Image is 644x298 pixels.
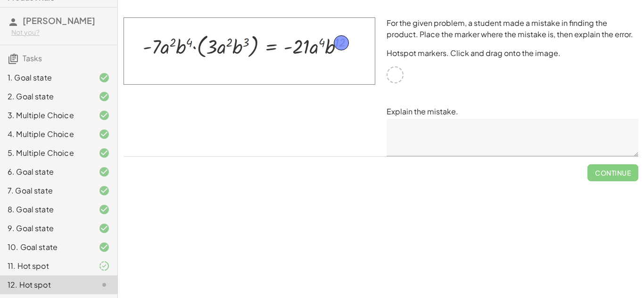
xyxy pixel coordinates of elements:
i: Task finished and correct. [99,72,110,83]
span: Tasks [23,53,42,63]
div: 11. Hot spot [8,260,83,272]
div: 3. Multiple Choice [8,110,83,121]
i: Task finished and correct. [99,242,110,253]
div: 4. Multiple Choice [8,129,83,140]
i: Task finished and correct. [99,223,110,234]
p: Hotspot markers. Click and drag onto the image. [387,48,638,59]
div: 6. Goal state [8,166,83,177]
i: Task not started. [99,279,110,290]
img: 0886c92d32dd19760ffa48c2dfc6e395adaf3d3f40faf5cd72724b1e9700f50a.png [124,17,375,85]
i: Task finished and part of it marked as correct. [99,260,110,272]
i: Task finished and correct. [99,166,110,177]
i: Task finished and correct. [99,110,110,121]
span: [PERSON_NAME] [23,15,95,26]
p: Explain the mistake. [387,106,638,117]
div: 1. Goal state [8,72,83,83]
i: Task finished and correct. [99,185,110,196]
div: 9. Goal state [8,223,83,234]
div: 5. Multiple Choice [8,147,83,159]
div: 12. Hot spot [8,279,83,290]
div: 7. Goal state [8,185,83,196]
i: Task finished and correct. [99,204,110,215]
p: For the given problem, a student made a mistake in finding the product. Place the marker where th... [387,17,638,40]
div: 8. Goal state [8,204,83,215]
div: Not you? [11,28,110,37]
i: Task finished and correct. [99,129,110,140]
div: 10. Goal state [8,242,83,253]
i: Task finished and correct. [99,91,110,102]
div: 2. Goal state [8,91,83,102]
i: Task finished and correct. [99,147,110,159]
